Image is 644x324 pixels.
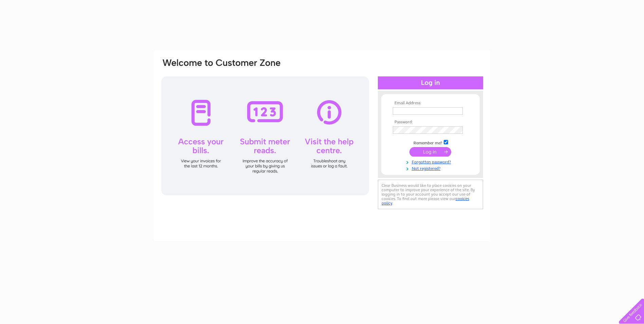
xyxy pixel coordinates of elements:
[391,139,470,146] td: Remember me?
[393,165,470,171] a: Not registered?
[378,180,483,209] div: Clear Business would like to place cookies on your computer to improve your experience of the sit...
[391,120,470,125] th: Password:
[382,196,469,205] a: cookies policy
[409,147,451,157] input: Submit
[391,101,470,106] th: Email Address:
[393,158,470,165] a: Forgotten password?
